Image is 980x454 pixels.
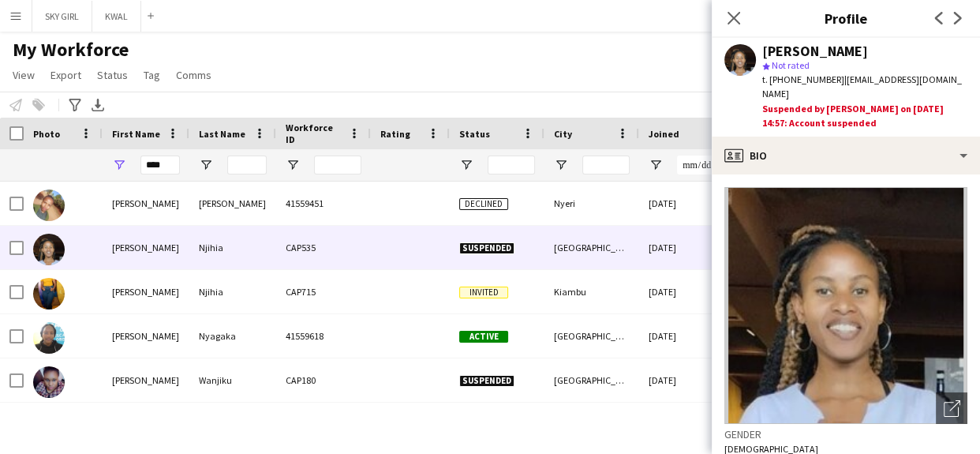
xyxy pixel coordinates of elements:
div: [PERSON_NAME] [103,314,189,358]
div: [DATE] [639,314,734,358]
input: Joined Filter Input [677,156,724,174]
button: SKY GIRL [32,1,92,32]
div: [DATE] [639,182,734,225]
div: Suspended by [PERSON_NAME] on [DATE] 14:57: Account suspended [762,102,967,130]
span: My Workforce [13,38,129,62]
div: [DATE] [639,226,734,269]
div: [DATE] [639,270,734,313]
div: Open photos pop-in [936,392,967,424]
button: Open Filter Menu [649,158,663,172]
div: [GEOGRAPHIC_DATA] [544,358,639,402]
input: City Filter Input [582,156,630,174]
span: Rating [380,128,410,140]
span: City [554,128,572,140]
div: [GEOGRAPHIC_DATA] [544,314,639,358]
div: CAP180 [276,358,371,402]
div: [PERSON_NAME] [189,182,276,225]
div: Wanjiku [189,358,276,402]
app-action-btn: Export XLSX [88,96,107,114]
div: CAP535 [276,226,371,269]
a: View [6,65,41,85]
input: Status Filter Input [488,156,535,174]
img: Leah Njihia [33,234,65,265]
span: t. [PHONE_NUMBER] [762,73,844,85]
a: Export [44,65,88,85]
input: Workforce ID Filter Input [314,156,361,174]
span: Suspended [459,242,514,254]
span: Photo [33,128,60,140]
div: [PERSON_NAME] [762,44,868,58]
a: Comms [170,65,218,85]
span: Export [50,68,81,82]
app-action-btn: Advanced filters [65,96,84,114]
span: Active [459,331,508,343]
div: Nyeri [544,182,639,225]
button: Open Filter Menu [199,158,213,172]
div: [PERSON_NAME] [103,270,189,313]
span: Not rated [772,59,810,71]
h3: Profile [712,8,980,28]
img: Leah Wanjiku [33,366,65,398]
div: [PERSON_NAME] [103,358,189,402]
div: Njihia [189,226,276,269]
a: Status [91,65,134,85]
a: Tag [137,65,166,85]
span: Comms [176,68,211,82]
span: Workforce ID [286,122,342,145]
span: Joined [649,128,679,140]
button: KWAL [92,1,141,32]
span: Suspended [459,375,514,387]
img: Leah Nyagaka [33,322,65,354]
input: Last Name Filter Input [227,156,267,174]
div: [PERSON_NAME] [103,226,189,269]
h3: Gender [724,427,967,441]
span: Status [459,128,490,140]
div: [PERSON_NAME] [103,182,189,225]
span: Invited [459,287,508,298]
div: CAP715 [276,270,371,313]
button: Open Filter Menu [286,158,300,172]
span: Declined [459,198,508,210]
span: Last Name [199,128,245,140]
div: Nyagaka [189,314,276,358]
div: 41559451 [276,182,371,225]
img: Leah Njihia [33,278,65,310]
span: View [13,68,35,82]
div: Kiambu [544,270,639,313]
div: [GEOGRAPHIC_DATA] [544,226,639,269]
button: Open Filter Menu [459,158,473,172]
input: First Name Filter Input [140,156,180,174]
button: Open Filter Menu [112,158,126,172]
button: Open Filter Menu [554,158,568,172]
div: Bio [712,137,980,174]
img: Crew avatar or photo [724,187,967,424]
span: Tag [144,68,160,82]
img: Leah Ndegwa [33,189,65,221]
div: 41559618 [276,314,371,358]
span: | [EMAIL_ADDRESS][DOMAIN_NAME] [762,73,962,99]
div: [DATE] [639,358,734,402]
span: First Name [112,128,160,140]
span: Status [97,68,128,82]
div: Njihia [189,270,276,313]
